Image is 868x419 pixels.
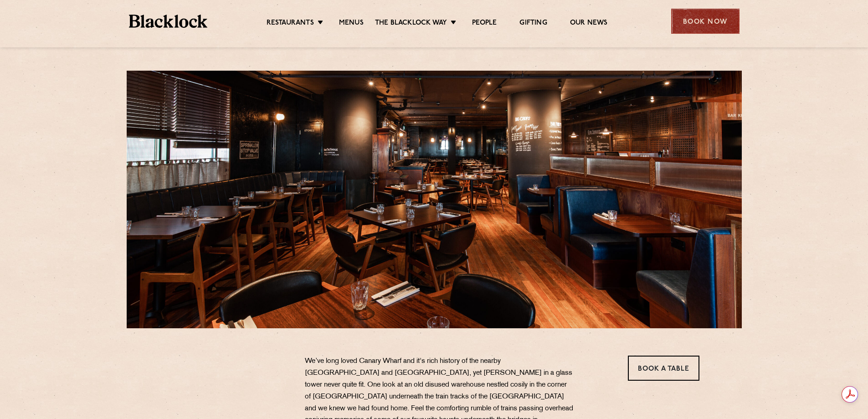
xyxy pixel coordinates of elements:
a: The Blacklock Way [375,19,447,29]
a: Menus [339,19,364,29]
a: Our News [570,19,608,29]
a: Gifting [519,19,547,29]
a: Book a Table [628,356,699,381]
div: Book Now [671,9,740,34]
img: BL_Textured_Logo-footer-cropped.svg [129,15,208,28]
a: Restaurants [267,19,314,29]
a: People [472,19,497,29]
